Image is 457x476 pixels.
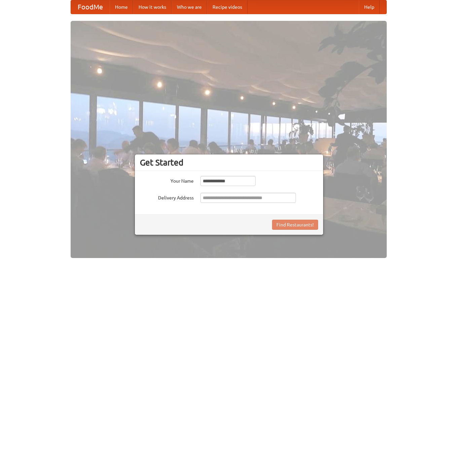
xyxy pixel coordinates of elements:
[172,0,207,14] a: Who we are
[207,0,247,14] a: Recipe videos
[110,0,133,14] a: Home
[140,157,318,168] h3: Get Started
[359,0,380,14] a: Help
[133,0,172,14] a: How it works
[272,220,318,230] button: Find Restaurants!
[140,193,194,201] label: Delivery Address
[71,0,110,14] a: FoodMe
[140,176,194,184] label: Your Name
